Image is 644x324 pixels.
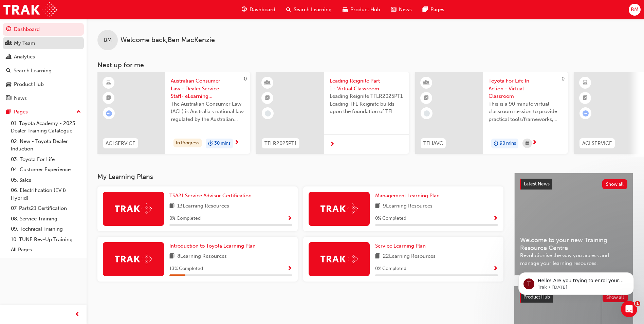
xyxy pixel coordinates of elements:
[169,242,258,250] a: Introduction to Toyota Learning Plan
[3,92,84,105] a: News
[256,72,409,154] a: TFLR2025PT1Leading Reignite Part 1 - Virtual ClassroomLeading Reignite TFLR2025PT1 Leading TFL Re...
[375,265,406,273] span: 0 % Completed
[493,214,498,223] button: Show Progress
[14,108,28,116] div: Pages
[602,179,628,189] button: Show all
[629,4,641,16] button: BM
[8,154,84,165] a: 03. Toyota For Life
[8,118,84,136] a: 01. Toyota Academy - 2025 Dealer Training Catalogue
[350,6,380,14] span: Product Hub
[287,265,292,273] button: Show Progress
[208,139,213,148] span: duration-icon
[493,265,498,273] button: Show Progress
[330,92,404,115] span: Leading Reignite TFLR2025PT1 Leading TFL Reignite builds upon the foundation of TFL Reignite, rea...
[423,5,428,14] span: pages-icon
[8,175,84,185] a: 05. Sales
[514,173,633,275] a: Latest NewsShow allWelcome to your new Training Resource CentreRevolutionise the way you access a...
[173,139,202,148] div: In Progress
[635,301,640,306] span: 1
[115,254,152,264] img: Trak
[582,140,612,147] span: ACLSERVICE
[76,108,81,116] span: up-icon
[234,140,239,146] span: next-icon
[330,142,335,148] span: next-icon
[562,76,565,82] span: 0
[281,3,337,17] a: search-iconSearch Learning
[287,214,292,223] button: Show Progress
[375,202,380,211] span: book-icon
[177,202,229,211] span: 13 Learning Resources
[337,3,386,17] a: car-iconProduct Hub
[493,216,498,222] span: Show Progress
[532,140,537,146] span: next-icon
[375,243,426,249] span: Service Learning Plan
[8,234,84,245] a: 10. TUNE Rev-Up Training
[320,203,358,214] img: Trak
[520,252,627,267] span: Revolutionise the way you access and manage your learning resources.
[6,68,11,74] span: search-icon
[14,53,35,61] div: Analytics
[265,78,270,87] span: learningResourceType_INSTRUCTOR_LED-icon
[631,6,639,14] span: BM
[265,94,270,103] span: booktick-icon
[115,203,152,214] img: Trak
[6,95,11,102] span: news-icon
[177,252,227,261] span: 8 Learning Resources
[214,140,231,147] span: 30 mins
[236,3,281,17] a: guage-iconDashboard
[8,203,84,214] a: 07. Parts21 Certification
[424,94,429,103] span: booktick-icon
[169,193,252,199] span: TSA21 Service Advisor Certification
[106,78,111,87] span: learningResourceType_ELEARNING-icon
[391,5,396,14] span: news-icon
[415,72,568,154] a: 0TFLIAVCToyota For Life In Action - Virtual ClassroomThis is a 90 minute virtual classroom sessio...
[8,224,84,234] a: 09. Technical Training
[287,266,292,272] span: Show Progress
[286,5,291,14] span: search-icon
[75,310,80,319] span: prev-icon
[6,40,11,47] span: people-icon
[8,245,84,255] a: All Pages
[375,242,428,250] a: Service Learning Plan
[383,202,433,211] span: 9 Learning Resources
[169,252,174,261] span: book-icon
[3,65,84,77] a: Search Learning
[3,106,84,118] button: Pages
[6,54,11,60] span: chart-icon
[14,67,52,75] div: Search Learning
[294,6,332,14] span: Search Learning
[583,94,588,103] span: booktick-icon
[265,110,271,116] span: learningRecordVerb_NONE-icon
[287,216,292,222] span: Show Progress
[430,6,444,14] span: Pages
[14,94,27,102] div: News
[169,202,174,211] span: book-icon
[6,26,11,33] span: guage-icon
[169,243,256,249] span: Introduction to Toyota Learning Plan
[383,252,436,261] span: 22 Learning Resources
[3,22,84,106] button: DashboardMy TeamAnalyticsSearch LearningProduct HubNews
[169,215,201,222] span: 0 % Completed
[3,2,57,17] img: Trak
[375,193,440,199] span: Management Learning Plan
[3,37,84,50] a: My Team
[375,215,406,222] span: 0 % Completed
[106,110,112,116] span: learningRecordVerb_ATTEMPT-icon
[169,265,203,273] span: 13 % Completed
[3,23,84,36] a: Dashboard
[621,301,637,317] iframe: Intercom live chat
[320,254,358,264] img: Trak
[493,266,498,272] span: Show Progress
[14,80,44,88] div: Product Hub
[489,100,563,123] span: This is a 90 minute virtual classroom session to provide practical tools/frameworks, behaviours a...
[330,77,404,92] span: Leading Reignite Part 1 - Virtual Classroom
[171,77,245,100] span: Australian Consumer Law - Dealer Service Staff- eLearning Module
[583,78,588,87] span: learningResourceType_ELEARNING-icon
[106,140,135,147] span: ACLSERVICE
